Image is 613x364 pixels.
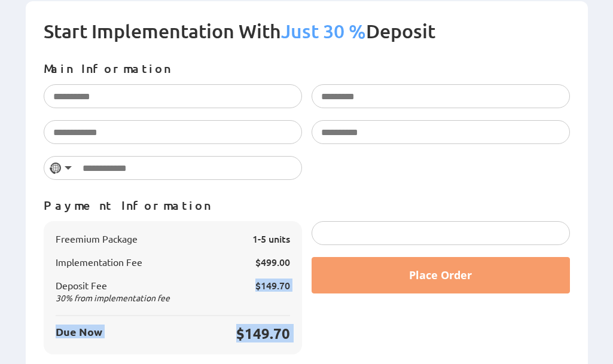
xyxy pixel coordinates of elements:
[56,280,170,302] span: Deposit Fee
[252,233,290,244] span: 1-5 units
[281,19,366,42] span: Just 30 %
[44,198,570,212] p: Payment Information
[236,324,290,342] span: $149.70
[56,256,142,268] span: Implementation Fee
[44,61,570,75] p: Main Information
[409,268,472,282] span: Place Order
[44,157,78,179] button: Selected country
[312,257,570,293] button: Place Order
[44,19,570,61] h2: Start Implementation With Deposit
[56,325,102,342] span: Due Now
[56,233,138,244] span: Freemium Package
[255,279,290,292] span: $149.70
[56,292,65,303] span: 30
[321,227,560,238] iframe: Secure card payment input frame
[56,292,170,303] span: % from implementation fee
[255,255,290,268] span: $499.00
